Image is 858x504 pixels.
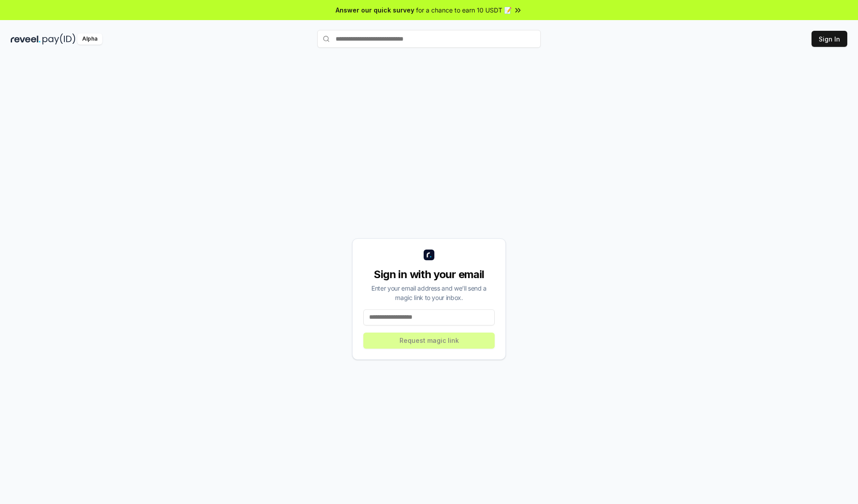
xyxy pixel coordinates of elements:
img: pay_id [42,33,76,45]
div: Sign in with your email [363,267,495,282]
span: for a chance to earn 10 USDT 📝 [416,5,512,15]
img: reveel_dark [11,33,41,45]
button: Sign In [812,31,847,47]
img: logo_small [424,250,434,260]
div: Alpha [77,33,102,45]
span: Answer our quick survey [336,5,414,15]
div: Enter your email address and we’ll send a magic link to your inbox. [363,283,495,302]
